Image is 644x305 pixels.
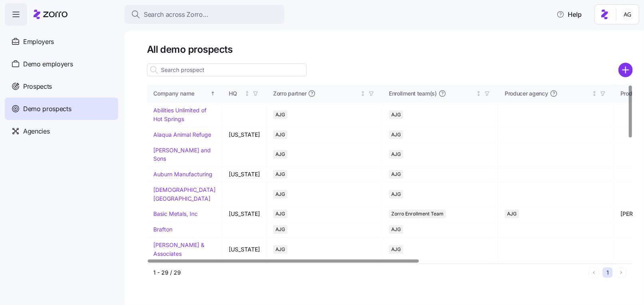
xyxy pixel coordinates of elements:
a: Auburn Manufacturing [153,171,212,177]
span: AJG [507,209,517,218]
div: 1 - 29 / 29 [153,269,586,277]
td: [US_STATE] [222,127,267,143]
td: [US_STATE] [222,237,267,261]
span: Demo employers [23,59,73,69]
td: [US_STATE] [222,206,267,222]
span: Agencies [23,126,50,136]
a: Alaqua Animal Refuge [153,131,211,138]
a: [PERSON_NAME] and Sons [153,147,211,162]
th: HQNot sorted [222,84,267,103]
span: Employers [23,37,54,47]
span: Search across Zorro... [144,10,208,20]
a: Agencies [5,120,118,142]
span: AJG [391,110,401,119]
a: Employers [5,30,118,53]
span: AJG [275,190,285,199]
h1: All demo prospects [147,43,633,56]
span: AJG [391,225,401,234]
a: Demo prospects [5,98,118,120]
span: AJG [275,225,285,234]
a: Brafton [153,226,172,233]
span: AJG [391,170,401,179]
div: Not sorted [592,91,597,96]
button: Previous page [589,267,599,278]
span: AJG [275,245,285,254]
span: AJG [391,130,401,139]
th: Enrollment team(s)Not sorted [382,84,498,103]
a: Abilities Unlimited of Hot Springs [153,107,206,122]
div: Not sorted [360,91,366,96]
th: Zorro partnerNot sorted [267,84,382,103]
span: AJG [391,150,401,159]
div: HQ [229,89,243,98]
a: [DEMOGRAPHIC_DATA][GEOGRAPHIC_DATA] [153,186,216,202]
span: Prospects [23,82,52,92]
a: [PERSON_NAME] & Associates [153,241,204,257]
span: AJG [275,110,285,119]
span: Help [557,10,582,19]
button: 1 [602,267,613,278]
div: Company name [153,89,209,98]
img: 5fc55c57e0610270ad857448bea2f2d5 [621,8,634,21]
span: AJG [275,170,285,179]
a: Basic Metals, Inc [153,210,198,217]
td: [US_STATE] [222,167,267,182]
span: Enrollment team(s) [389,90,437,98]
span: Zorro Enrollment Team [391,209,444,218]
button: Search across Zorro... [125,5,284,24]
span: AJG [275,209,285,218]
span: AJG [391,245,401,254]
input: Search prospect [147,64,307,76]
span: AJG [275,130,285,139]
span: AJG [391,190,401,199]
th: Company nameSorted ascending [147,84,222,103]
div: Not sorted [476,91,482,96]
a: Demo employers [5,53,118,75]
span: Producer agency [505,90,548,98]
th: Producer agencyNot sorted [498,84,614,103]
a: Prospects [5,75,118,98]
div: Sorted ascending [210,91,216,96]
button: Help [550,6,588,22]
button: Next page [616,267,626,278]
svg: add icon [618,63,633,77]
span: AJG [275,150,285,159]
span: Zorro partner [273,90,306,98]
div: Not sorted [244,91,250,96]
span: Demo prospects [23,104,71,114]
